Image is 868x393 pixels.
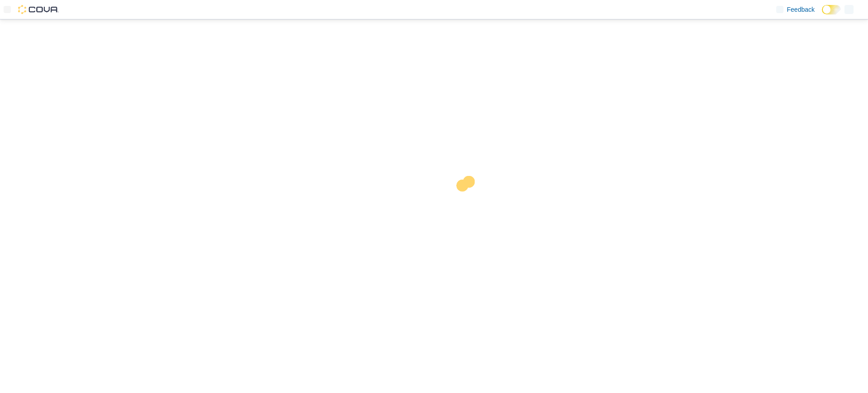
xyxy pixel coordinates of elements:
[822,5,841,14] input: Dark Mode
[787,5,815,14] span: Feedback
[434,169,502,237] img: cova-loader
[773,0,818,19] a: Feedback
[18,5,59,14] img: Cova
[822,14,822,15] span: Dark Mode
